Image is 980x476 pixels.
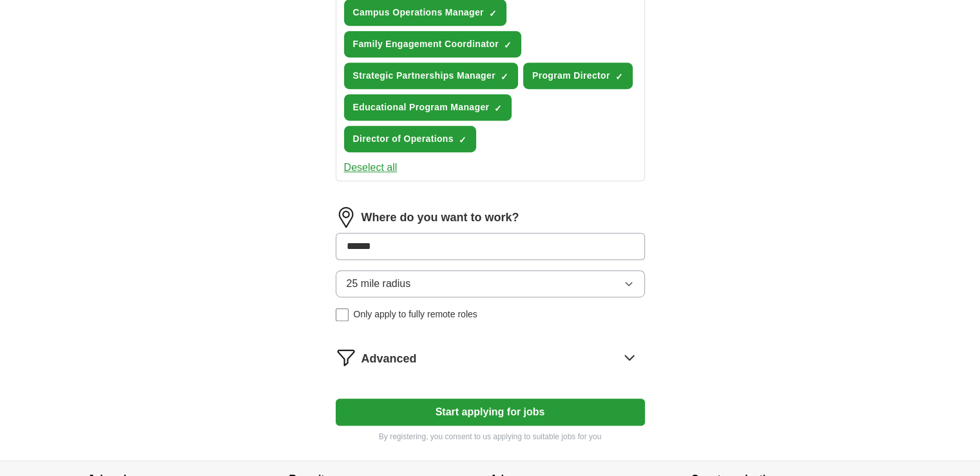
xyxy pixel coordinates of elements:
[336,270,645,297] button: 25 mile radius
[353,132,454,146] span: Director of Operations
[344,31,521,57] button: Family Engagement Coordinator✓
[344,126,476,152] button: Director of Operations✓
[354,308,477,321] span: Only apply to fully remote roles
[353,101,490,114] span: Educational Program Manager
[336,207,356,228] img: location.png
[353,37,499,51] span: Family Engagement Coordinator
[336,399,645,426] button: Start applying for jobs
[523,63,633,89] button: Program Director✓
[501,72,508,82] span: ✓
[353,69,495,83] span: Strategic Partnerships Manager
[353,6,484,19] span: Campus Operations Manager
[489,8,497,19] span: ✓
[347,276,411,292] span: 25 mile radius
[344,94,512,121] button: Educational Program Manager✓
[336,308,349,321] input: Only apply to fully remote roles
[504,40,512,50] span: ✓
[361,350,417,368] span: Advanced
[532,69,610,83] span: Program Director
[361,209,519,226] label: Where do you want to work?
[344,63,518,89] button: Strategic Partnerships Manager✓
[494,103,502,114] span: ✓
[344,160,398,175] button: Deselect all
[336,347,356,368] img: filter
[615,72,623,82] span: ✓
[336,431,645,442] p: By registering, you consent to us applying to suitable jobs for you
[459,135,466,145] span: ✓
